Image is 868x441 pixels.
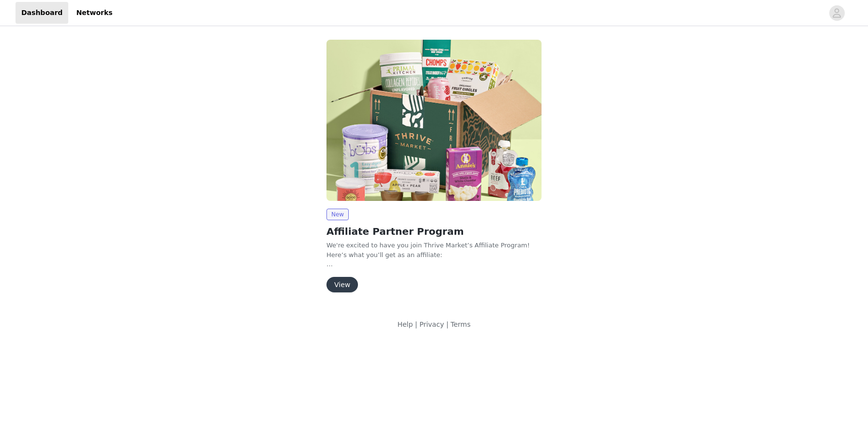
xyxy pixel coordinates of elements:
[326,224,542,239] h2: Affiliate Partner Program
[450,320,470,328] a: Terms
[326,209,349,220] span: New
[326,241,542,259] p: We're excited to have you join Thrive Market’s Affiliate Program! Here’s what you’ll get as an af...
[446,320,449,328] span: |
[326,277,358,292] button: View
[419,320,444,328] a: Privacy
[397,320,413,328] a: Help
[326,40,542,201] img: Thrive Market
[415,320,418,328] span: |
[326,281,358,289] a: View
[15,2,68,24] a: Dashboard
[832,5,841,21] div: avatar
[70,2,118,24] a: Networks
